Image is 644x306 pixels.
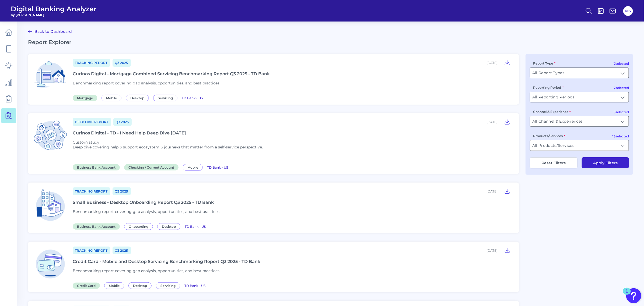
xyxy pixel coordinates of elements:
a: TD Bank - US [182,95,203,100]
a: Business Bank Account [73,224,122,229]
a: TD Bank - US [184,283,205,288]
span: TD Bank - US [207,165,228,169]
span: by [PERSON_NAME] [11,13,97,17]
a: Deep Dive Report [73,118,111,126]
button: Curinos Digital - TD - I Need Help Deep Dive Sept 2025 [502,118,513,126]
a: Checking / Current Account [124,165,181,170]
a: TD Bank - US [185,224,206,229]
div: 1 [626,291,628,298]
a: Tracking Report [73,187,110,195]
span: Checking / Current Account [124,164,178,170]
span: Credit Card [73,283,100,289]
a: Mobile [101,95,124,100]
span: Mortgage [73,95,97,101]
a: Q3 2025 [113,187,131,195]
button: Open Resource Center, 1 new notification [626,288,641,303]
h2: Report Explorer [28,39,633,45]
button: MS [623,6,633,16]
a: TD Bank - US [207,165,228,170]
span: Digital Banking Analyzer [11,5,97,13]
div: Small Business - Desktop Onboarding Report Q3 2025 - TD Bank [73,200,214,205]
span: Benchmarking report covering gap analysis, opportunities, and best practices [73,268,219,273]
p: Deep dive covering help & support ecosystem & journeys that matter from a self-service perspective. [73,145,263,150]
a: Credit Card [73,283,102,288]
label: Reporting Period [533,86,563,90]
a: Tracking Report [73,247,110,254]
span: TD Bank - US [182,96,203,100]
a: Mobile [183,165,205,170]
button: Apply Filters [582,157,629,168]
a: Desktop [128,283,154,288]
a: Back to Dashboard [28,28,72,35]
span: TD Bank - US [185,225,206,229]
span: Onboarding [124,223,153,230]
span: Mobile [183,164,203,171]
div: Curinos Digital - TD - I Need Help Deep Dive [DATE] [73,130,186,136]
div: [DATE] [486,248,498,252]
a: Q3 2025 [113,118,132,126]
span: Desktop [126,95,149,101]
span: Business Bank Account [73,164,120,170]
a: Tracking Report [73,59,110,67]
div: [DATE] [486,189,498,193]
span: Mobile [101,95,121,101]
span: TD Bank - US [184,284,205,288]
img: Business Bank Account [32,118,68,154]
a: Business Bank Account [73,165,122,170]
div: Curinos Digital - Mortgage Combined Servicing Benchmarking Report Q3 2025 - TD Bank [73,71,270,76]
button: Curinos Digital - Mortgage Combined Servicing Benchmarking Report Q3 2025 - TD Bank [502,58,513,67]
span: Benchmarking report covering gap analysis, opportunities, and best practices [73,209,219,214]
img: Credit Card [32,246,68,282]
a: Q3 2025 [113,247,131,254]
button: Reset Filters [530,157,577,168]
button: Credit Card - Mobile and Desktop Servicing Benchmarking Report Q3 2025 - TD Bank [502,246,513,255]
span: Desktop [157,223,180,230]
a: Mortgage [73,95,99,100]
div: Credit Card - Mobile and Desktop Servicing Benchmarking Report Q3 2025 - TD Bank [73,259,260,264]
a: Mobile [104,283,126,288]
div: [DATE] [486,61,498,65]
span: Business Bank Account [73,223,120,230]
a: Servicing [153,95,180,100]
span: Benchmarking report covering gap analysis, opportunities, and best practices [73,81,219,86]
span: Desktop [128,282,152,289]
img: Business Bank Account [32,187,68,223]
a: Desktop [126,95,151,100]
span: Mobile [104,282,124,289]
label: Products/Services [533,134,565,138]
img: Mortgage [32,58,68,94]
span: Custom study [73,140,99,145]
span: Servicing [156,282,180,289]
span: Servicing [153,95,177,101]
a: Onboarding [124,224,155,229]
label: Report Type [533,61,555,65]
div: [DATE] [486,120,498,124]
label: Channel & Experience [533,110,571,114]
a: Q3 2025 [113,59,131,67]
a: Desktop [157,224,183,229]
a: Servicing [156,283,182,288]
button: Small Business - Desktop Onboarding Report Q3 2025 - TD Bank [502,187,513,195]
